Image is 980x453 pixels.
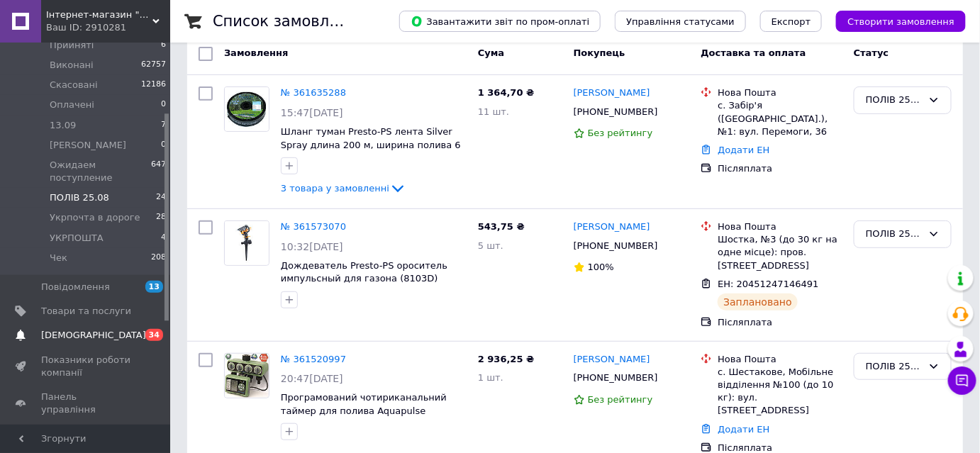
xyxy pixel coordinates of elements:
[399,11,601,32] button: Завантажити звіт по пром-оплаті
[145,281,163,293] span: 13
[41,305,131,318] span: Товари та послуги
[50,159,151,184] span: Ожидаем поступление
[478,221,525,232] span: 543,75 ₴
[478,372,503,383] span: 1 шт.
[588,262,614,272] span: 100%
[574,47,625,58] span: Покупець
[161,99,166,111] span: 0
[141,79,166,91] span: 12186
[571,237,661,255] div: [PHONE_NUMBER]
[46,21,170,34] div: Ваш ID: 2910281
[718,293,798,311] div: Заплановано
[281,241,343,252] span: 10:32[DATE]
[281,354,346,364] a: № 361520997
[281,183,406,194] a: 3 товара у замовленні
[50,211,140,224] span: Укрпочта в дороге
[225,221,269,265] img: Фото товару
[866,93,923,108] div: ПОЛІВ 25.08
[50,59,94,72] span: Виконані
[281,87,346,98] a: № 361635288
[151,252,166,264] span: 208
[224,86,269,132] a: Фото товару
[718,99,842,138] div: с. Забір'я ([GEOGRAPHIC_DATA].), №1: вул. Перемоги, 36
[161,119,166,132] span: 7
[718,316,842,329] div: Післяплата
[574,220,650,234] a: [PERSON_NAME]
[718,162,842,175] div: Післяплата
[41,329,146,342] span: [DEMOGRAPHIC_DATA]
[478,240,503,251] span: 5 шт.
[281,392,447,429] a: Програмований чотириканальний таймер для полива Aquapulse електронний (AP 4013)
[574,353,650,367] a: [PERSON_NAME]
[718,353,842,366] div: Нова Пошта
[571,103,661,121] div: [PHONE_NUMBER]
[161,39,166,52] span: 6
[41,391,131,416] span: Панель управління
[281,260,447,284] a: Дождеватель Presto-PS ороситель импульсный для газона (8103D)
[718,220,842,233] div: Нова Пошта
[574,86,650,100] a: [PERSON_NAME]
[50,119,76,132] span: 13.09
[854,47,889,58] span: Статус
[281,107,343,118] span: 15:47[DATE]
[411,15,589,28] span: Завантажити звіт по пром-оплаті
[615,11,746,32] button: Управління статусами
[571,369,661,387] div: [PHONE_NUMBER]
[772,16,811,27] span: Експорт
[822,16,966,26] a: Створити замовлення
[50,139,126,152] span: [PERSON_NAME]
[718,145,769,155] a: Додати ЕН
[718,233,842,272] div: Шостка, №3 (до 30 кг на одне місце): пров. [STREET_ADDRESS]
[760,11,823,32] button: Експорт
[701,47,806,58] span: Доставка та оплата
[718,366,842,418] div: с. Шестакове, Мобільне відділення №100 (до 10 кг): вул. [STREET_ADDRESS]
[718,424,769,435] a: Додати ЕН
[224,353,269,398] a: Фото товару
[836,11,966,32] button: Створити замовлення
[866,227,923,242] div: ПОЛІВ 25.08
[46,9,152,21] span: Інтернет-магазин "Катушка"
[588,394,653,405] span: Без рейтингу
[50,79,98,91] span: Скасовані
[478,47,504,58] span: Cума
[50,39,94,52] span: Прийняті
[50,232,104,245] span: УКРПОШТА
[151,159,166,184] span: 647
[718,86,842,99] div: Нова Пошта
[225,354,269,398] img: Фото товару
[145,329,163,341] span: 34
[281,126,461,163] a: Шланг туман Presto-PS лента Silver Spray длина 200 м, ширина полива 6 м, диаметр 32 мм (502008-7)
[50,191,109,204] span: ПОЛІВ 25.08
[626,16,735,27] span: Управління статусами
[224,220,269,266] a: Фото товару
[866,359,923,374] div: ПОЛІВ 25.08
[156,191,166,204] span: 24
[478,87,534,98] span: 1 364,70 ₴
[213,13,357,30] h1: Список замовлень
[161,139,166,152] span: 0
[718,279,818,289] span: ЕН: 20451247146491
[478,106,509,117] span: 11 шт.
[156,211,166,224] span: 28
[224,47,288,58] span: Замовлення
[948,367,976,395] button: Чат з покупцем
[225,87,269,131] img: Фото товару
[281,221,346,232] a: № 361573070
[588,128,653,138] span: Без рейтингу
[41,354,131,379] span: Показники роботи компанії
[41,281,110,293] span: Повідомлення
[161,232,166,245] span: 4
[50,99,94,111] span: Оплачені
[847,16,954,27] span: Створити замовлення
[141,59,166,72] span: 62757
[281,373,343,384] span: 20:47[DATE]
[50,252,67,264] span: Чек
[281,183,389,194] span: 3 товара у замовленні
[478,354,534,364] span: 2 936,25 ₴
